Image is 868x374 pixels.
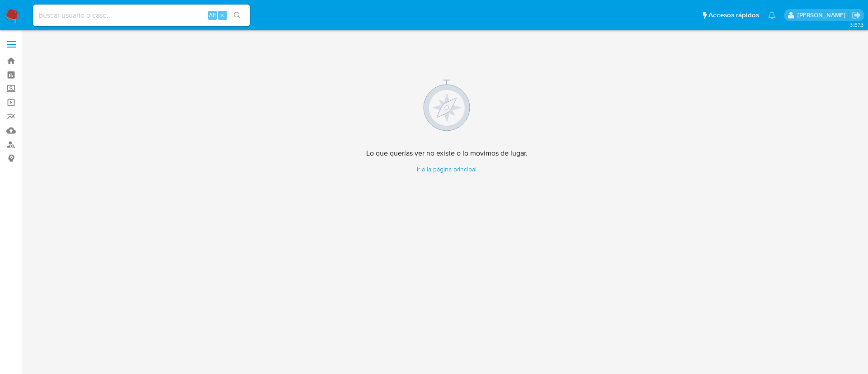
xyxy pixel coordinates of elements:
a: Ir a la página principal [366,165,528,174]
h4: Lo que querías ver no existe o lo movimos de lugar. [366,149,528,158]
span: Alt [209,11,216,19]
span: s [221,11,224,19]
button: search-icon [228,9,246,22]
input: Buscar usuario o caso... [33,9,250,21]
a: Notificaciones [768,11,776,19]
span: Accesos rápidos [708,10,759,20]
p: alicia.aldreteperez@mercadolibre.com.mx [797,11,849,19]
a: Salir [852,10,861,20]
